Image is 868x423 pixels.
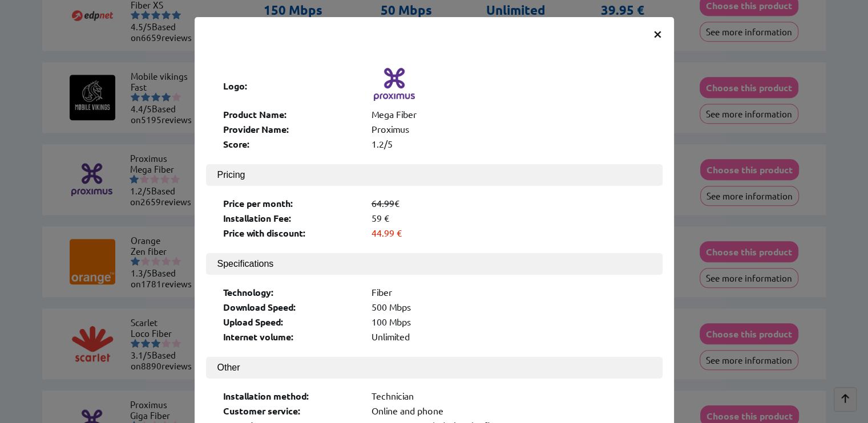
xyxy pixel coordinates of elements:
[223,286,360,298] div: Technology:
[223,138,360,150] div: Score:
[206,357,663,379] button: Other
[372,286,645,298] div: Fiber
[223,301,360,313] div: Download Speed:
[372,390,645,402] div: Technician
[223,123,360,135] div: Provider Name:
[206,253,663,275] button: Specifications
[372,62,417,107] img: Logo of Proximus
[223,316,360,328] div: Upload Speed:
[223,227,360,239] div: Price with discount:
[372,405,645,417] div: Online and phone
[372,212,645,224] div: 59 €
[206,164,663,186] button: Pricing
[372,316,645,328] div: 100 Mbps
[223,331,360,343] div: Internet volume:
[372,227,645,238] div: 44.99 €
[223,390,360,402] div: Installation method:
[223,108,360,120] div: Product Name:
[372,197,394,209] s: 64.99
[372,331,645,343] div: Unlimited
[372,123,645,135] div: Proximus
[372,108,645,120] div: Mega Fiber
[653,23,663,43] span: ×
[372,138,645,150] div: 1.2/5
[372,301,645,313] div: 500 Mbps
[223,212,360,224] div: Installation Fee:
[223,80,248,92] b: Logo:
[223,197,360,209] div: Price per month:
[372,197,645,209] div: €
[223,405,360,417] div: Customer service:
